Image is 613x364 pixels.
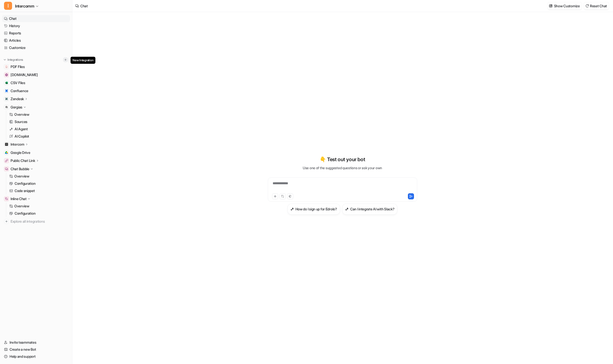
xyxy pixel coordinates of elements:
p: Overview [14,204,29,209]
div: Chat [80,3,88,9]
span: [DOMAIN_NAME] [11,72,38,77]
img: Public Chat Link [5,159,8,162]
p: AI Copilot [15,134,29,139]
a: Chat [2,15,70,22]
img: Chat Bubble [5,167,8,170]
a: Customize [2,44,70,51]
button: How do I sign up for Edrolo?How do I sign up for Edrolo? [287,204,340,215]
img: www.helpdesk.com [5,73,8,76]
a: PDF FilesPDF Files [2,63,70,70]
button: Integrations [2,57,25,62]
img: explore all integrations [4,219,9,224]
p: Zendesk [11,96,24,101]
a: History [2,22,70,29]
button: Show Customize [547,2,582,10]
p: Use one of the suggested questions or ask your own [303,165,382,170]
a: Overview [7,173,70,180]
img: reset [585,4,589,8]
span: Intercomm [15,3,34,10]
span: New Integration [71,57,95,64]
a: Articles [2,37,70,44]
p: AI Agent [15,127,28,132]
span: PDF Files [11,64,25,69]
a: Explore all integrations [2,218,70,225]
p: Configuration [15,181,35,186]
a: Help and support [2,353,70,360]
span: Google Drive [11,150,30,155]
h3: How do I sign up for Edrolo? [295,206,337,212]
a: ConfluenceConfluence [2,87,70,94]
p: Configuration [15,211,35,216]
h3: Can I integrate AI with Slack? [350,206,395,212]
p: Sources [15,119,27,124]
a: Overview [7,203,70,210]
span: Explore all integrations [11,217,68,225]
p: Public Chat Link [11,158,35,163]
p: Chat Bubble [11,166,29,171]
img: expand menu [3,58,7,62]
a: AI Copilot [7,133,70,140]
a: Create a new Bot [2,346,70,353]
p: 👇 Test out your bot [320,156,365,163]
a: Invite teammates [2,339,70,346]
a: Configuration [7,210,70,217]
img: Inline Chat [5,197,8,200]
img: Google Drive [5,151,8,154]
button: Can I integrate AI with Slack?Can I integrate AI with Slack? [342,204,398,215]
button: Reset Chat [584,2,609,10]
a: AI Agent [7,126,70,133]
span: Confluence [11,88,28,93]
img: Can I integrate AI with Slack? [345,207,349,211]
img: CSV Files [5,81,8,84]
span: I [4,2,12,10]
p: Integrations [8,58,23,62]
p: Overview [14,174,29,179]
a: Overview [7,111,70,118]
a: www.helpdesk.com[DOMAIN_NAME] [2,71,70,78]
p: Intercom [11,142,24,147]
img: Zendesk [5,97,8,100]
img: Confluence [5,89,8,92]
img: PDF Files [5,65,8,68]
a: CSV FilesCSV Files [2,79,70,86]
p: Gorgias [11,105,22,110]
a: Configuration [7,180,70,187]
p: Inline Chat [11,196,27,201]
p: Show Customize [554,3,580,9]
a: Sources [7,118,70,125]
a: Google DriveGoogle Drive [2,149,70,156]
img: customize [549,4,553,8]
img: How do I sign up for Edrolo? [290,207,294,211]
img: Gorgias [5,106,8,109]
img: menu_add.svg [64,58,67,62]
a: Code snippet [7,187,70,194]
a: Reports [2,30,70,37]
p: Code snippet [15,188,35,193]
p: Overview [14,112,29,117]
img: Intercom [5,143,8,146]
span: CSV Files [11,80,25,85]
